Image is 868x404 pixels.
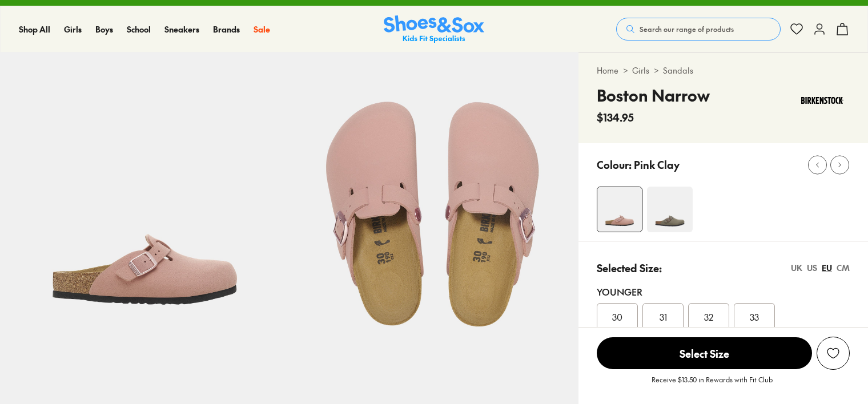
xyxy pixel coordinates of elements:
[807,262,817,274] div: US
[663,64,693,76] a: Sandals
[597,337,812,370] button: Select Size
[817,337,850,370] button: Add to Wishlist
[597,64,850,76] div: > >
[632,64,649,76] a: Girls
[652,374,773,395] p: Receive $13.50 in Rewards with Fit Club
[647,187,693,232] img: 4-549357_1
[660,310,667,324] span: 31
[164,23,199,35] a: Sneakers
[597,64,618,76] a: Home
[127,23,151,35] a: School
[290,52,579,342] img: 5-549363_1
[384,15,484,43] a: Shoes & Sox
[791,262,802,274] div: UK
[213,23,240,35] a: Brands
[597,187,642,232] img: 4-549362_1
[597,83,710,107] h4: Boston Narrow
[634,157,680,172] p: Pink Clay
[750,310,759,324] span: 33
[640,24,734,34] span: Search our range of products
[612,310,622,324] span: 30
[64,23,82,35] a: Girls
[616,18,781,41] button: Search our range of products
[597,157,632,172] p: Colour:
[704,310,713,324] span: 32
[384,15,484,43] img: SNS_Logo_Responsive.svg
[597,110,634,125] span: $134.95
[837,262,850,274] div: CM
[597,285,850,298] div: Younger
[795,83,850,118] img: Vendor logo
[19,23,50,35] a: Shop All
[822,262,832,274] div: EU
[597,260,662,276] p: Selected Size:
[95,23,113,35] a: Boys
[254,23,270,35] a: Sale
